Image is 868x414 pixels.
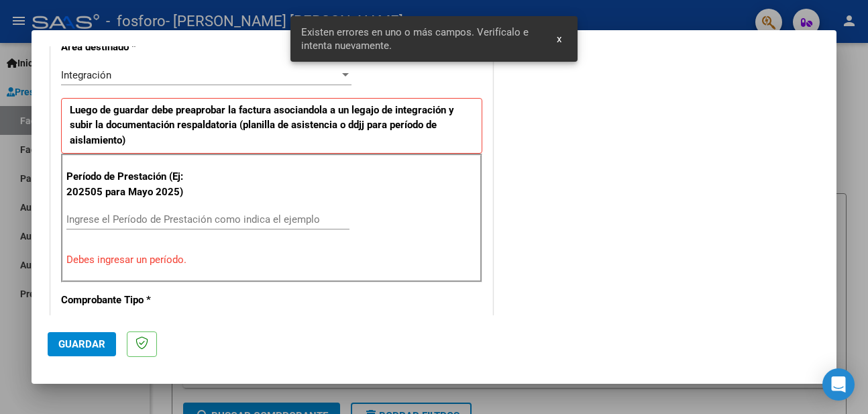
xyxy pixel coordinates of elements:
[546,27,572,51] button: x
[557,33,561,45] span: x
[48,332,116,356] button: Guardar
[58,338,105,350] span: Guardar
[61,40,187,55] p: Area destinado *
[61,293,187,308] p: Comprobante Tipo *
[61,69,111,81] span: Integración
[822,368,855,401] div: Open Intercom Messenger
[301,25,540,52] span: Existen errores en uno o más campos. Verifícalo e intenta nuevamente.
[66,252,477,268] p: Debes ingresar un período.
[66,169,190,199] p: Período de Prestación (Ej: 202505 para Mayo 2025)
[70,104,454,146] strong: Luego de guardar debe preaprobar la factura asociandola a un legajo de integración y subir la doc...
